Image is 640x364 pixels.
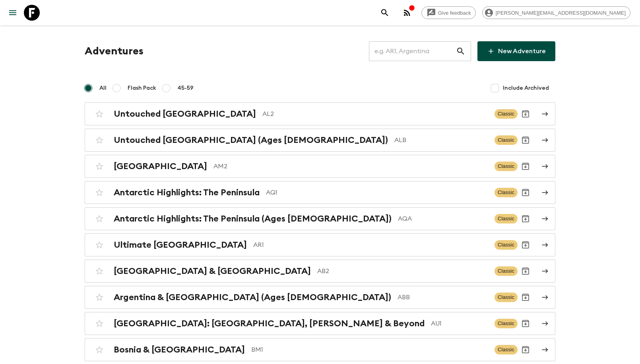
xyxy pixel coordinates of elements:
[477,41,555,61] a: New Adventure
[495,188,518,197] span: Classic
[495,162,518,171] span: Classic
[491,10,630,16] span: [PERSON_NAME][EMAIL_ADDRESS][DOMAIN_NAME]
[85,338,555,361] a: Bosnia & [GEOGRAPHIC_DATA]BM1ClassicArchive
[434,10,475,16] span: Give feedback
[99,84,107,92] span: All
[262,109,488,119] p: AL2
[85,181,555,204] a: Antarctic Highlights: The PeninsulaAQ1ClassicArchive
[518,185,533,200] button: Archive
[495,109,518,119] span: Classic
[495,345,518,354] span: Classic
[495,319,518,328] span: Classic
[114,266,311,276] h2: [GEOGRAPHIC_DATA] & [GEOGRAPHIC_DATA]
[431,319,488,328] p: AU1
[114,214,392,224] h2: Antarctic Highlights: The Peninsula (Ages [DEMOGRAPHIC_DATA])
[317,266,488,276] p: AB2
[85,102,555,125] a: Untouched [GEOGRAPHIC_DATA]AL2ClassicArchive
[266,188,488,197] p: AQ1
[518,316,533,331] button: Archive
[114,318,425,329] h2: [GEOGRAPHIC_DATA]: [GEOGRAPHIC_DATA], [PERSON_NAME] & Beyond
[503,84,549,92] span: Include Archived
[85,129,555,152] a: Untouched [GEOGRAPHIC_DATA] (Ages [DEMOGRAPHIC_DATA])ALBClassicArchive
[421,6,476,19] a: Give feedback
[495,214,518,223] span: Classic
[518,211,533,227] button: Archive
[518,289,533,305] button: Archive
[495,240,518,250] span: Classic
[213,162,488,171] p: AM2
[518,158,533,174] button: Archive
[253,240,488,250] p: AR1
[5,5,21,21] button: menu
[518,342,533,358] button: Archive
[518,106,533,122] button: Archive
[394,135,488,145] p: ALB
[114,240,247,250] h2: Ultimate [GEOGRAPHIC_DATA]
[482,6,630,19] div: [PERSON_NAME][EMAIL_ADDRESS][DOMAIN_NAME]
[251,345,488,354] p: BM1
[114,292,391,302] h2: Argentina & [GEOGRAPHIC_DATA] (Ages [DEMOGRAPHIC_DATA])
[85,286,555,309] a: Argentina & [GEOGRAPHIC_DATA] (Ages [DEMOGRAPHIC_DATA])ABBClassicArchive
[377,5,393,21] button: search adventures
[85,233,555,256] a: Ultimate [GEOGRAPHIC_DATA]AR1ClassicArchive
[495,293,518,302] span: Classic
[114,187,260,198] h2: Antarctic Highlights: The Peninsula
[114,161,207,171] h2: [GEOGRAPHIC_DATA]
[114,345,245,355] h2: Bosnia & [GEOGRAPHIC_DATA]
[114,135,388,145] h2: Untouched [GEOGRAPHIC_DATA] (Ages [DEMOGRAPHIC_DATA])
[518,263,533,279] button: Archive
[177,84,194,92] span: 45-59
[128,84,156,92] span: Flash Pack
[85,312,555,335] a: [GEOGRAPHIC_DATA]: [GEOGRAPHIC_DATA], [PERSON_NAME] & BeyondAU1ClassicArchive
[398,293,488,302] p: ABB
[85,260,555,283] a: [GEOGRAPHIC_DATA] & [GEOGRAPHIC_DATA]AB2ClassicArchive
[369,40,456,62] input: e.g. AR1, Argentina
[85,207,555,230] a: Antarctic Highlights: The Peninsula (Ages [DEMOGRAPHIC_DATA])AQAClassicArchive
[495,266,518,276] span: Classic
[495,135,518,145] span: Classic
[398,214,488,223] p: AQA
[114,109,256,119] h2: Untouched [GEOGRAPHIC_DATA]
[85,155,555,178] a: [GEOGRAPHIC_DATA]AM2ClassicArchive
[518,237,533,253] button: Archive
[85,43,144,59] h1: Adventures
[518,132,533,148] button: Archive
